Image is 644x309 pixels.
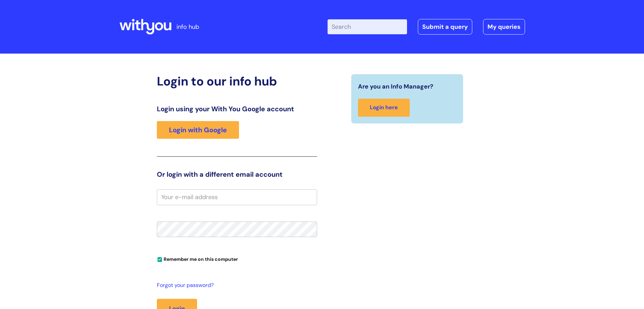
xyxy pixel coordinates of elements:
input: Search [328,19,407,34]
h3: Or login with a different email account [157,170,317,178]
a: Login with Google [157,121,239,139]
h2: Login to our info hub [157,74,317,89]
label: Remember me on this computer [157,255,238,262]
a: Forgot your password? [157,281,314,290]
input: Your e-mail address [157,189,317,205]
p: info hub [176,21,199,32]
a: Submit a query [418,19,472,35]
a: My queries [483,19,525,35]
div: You can uncheck this option if you're logging in from a shared device [157,253,317,264]
a: Login here [358,99,410,117]
input: Remember me on this computer [158,257,162,262]
span: Are you an Info Manager? [358,81,433,92]
h3: Login using your With You Google account [157,105,317,113]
